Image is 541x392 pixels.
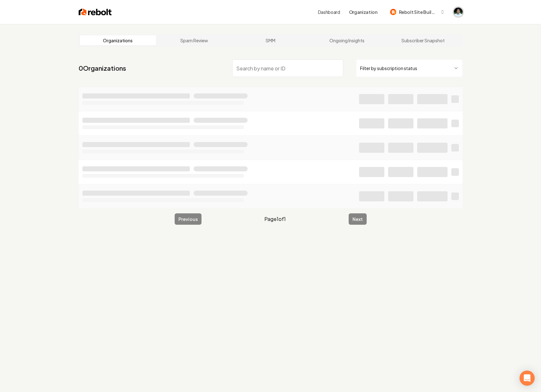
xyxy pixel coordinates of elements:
[309,35,385,45] a: Ongoing Insights
[79,8,112,16] img: Rebolt Logo
[156,35,232,45] a: Spam Review
[390,9,396,15] img: Rebolt Site Builder
[79,64,126,73] a: 0Organizations
[399,9,437,15] span: Rebolt Site Builder
[454,8,463,16] img: Arwin Rahmatpanah
[232,35,309,45] a: SMM
[80,35,156,45] a: Organizations
[345,6,381,18] button: Organization
[318,9,340,15] a: Dashboard
[264,215,286,223] span: Page 1 of 1
[385,35,461,45] a: Subscriber Snapshot
[232,59,343,77] input: Search by name or ID
[520,371,535,386] div: Open Intercom Messenger
[454,8,463,16] button: Open user button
